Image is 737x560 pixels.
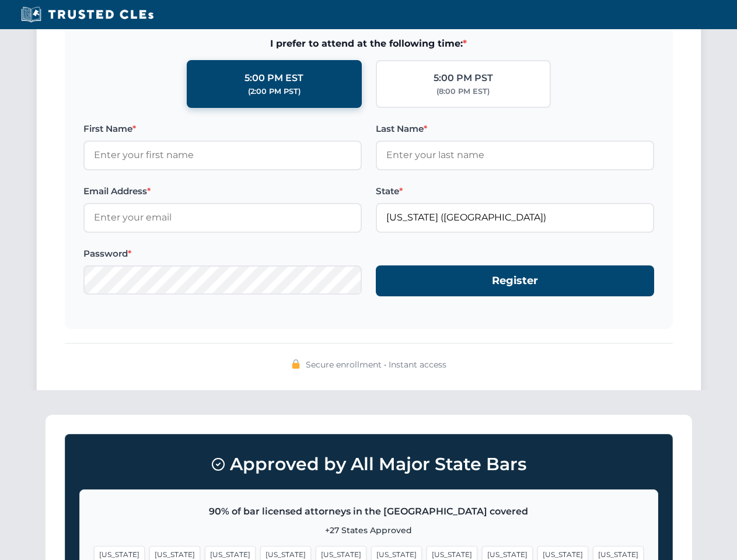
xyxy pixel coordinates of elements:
[18,6,157,23] img: Trusted CLEs
[94,524,644,537] p: +27 States Approved
[83,184,362,198] label: Email Address
[83,122,362,136] label: First Name
[306,358,446,371] span: Secure enrollment • Instant access
[434,71,493,86] div: 5:00 PM PST
[248,86,301,97] div: (2:00 PM PST)
[436,86,490,97] div: (8:00 PM EST)
[376,122,654,136] label: Last Name
[376,203,654,232] input: Florida (FL)
[244,71,303,86] div: 5:00 PM EST
[83,247,362,261] label: Password
[291,359,301,369] img: 🔒
[83,141,362,170] input: Enter your first name
[376,184,654,198] label: State
[376,141,654,170] input: Enter your last name
[83,36,654,51] span: I prefer to attend at the following time:
[94,504,644,519] p: 90% of bar licensed attorneys in the [GEOGRAPHIC_DATA] covered
[83,203,362,232] input: Enter your email
[376,265,654,296] button: Register
[79,449,658,480] h3: Approved by All Major State Bars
